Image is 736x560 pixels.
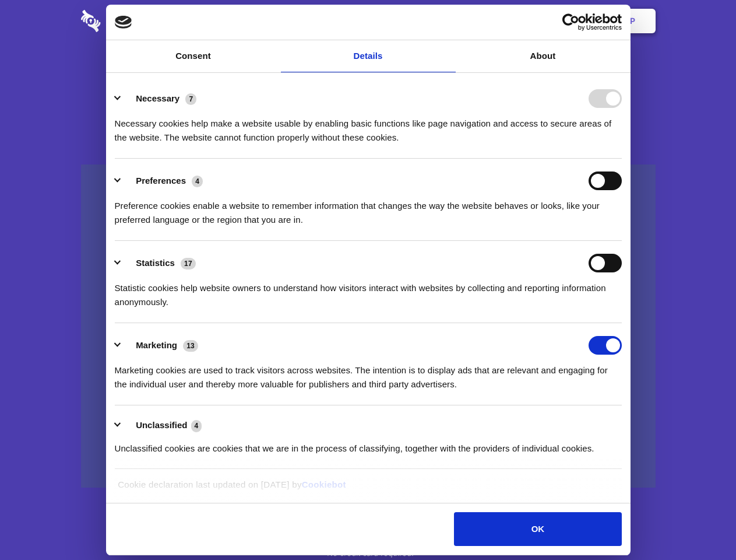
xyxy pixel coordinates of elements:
a: Contact [473,3,526,39]
label: Marketing [136,340,177,350]
div: Marketing cookies are used to track visitors across websites. The intention is to display ads tha... [115,355,622,391]
a: Wistia video thumbnail [81,164,656,488]
span: 4 [191,420,202,432]
a: Details [281,40,456,72]
h1: Eliminate Slack Data Loss. [81,52,656,94]
label: Preferences [136,176,186,185]
button: Necessary (7) [115,89,204,108]
button: Preferences (4) [115,171,210,190]
label: Statistics [136,258,175,268]
div: Unclassified cookies are cookies that we are in the process of classifying, together with the pro... [115,433,622,456]
img: logo [115,16,132,29]
button: Marketing (13) [115,336,206,355]
a: Cookiebot [302,480,346,489]
span: 4 [192,176,203,187]
div: Cookie declaration last updated on [DATE] by [109,478,627,501]
a: About [456,40,631,72]
a: Login [529,3,579,39]
a: Consent [106,40,281,72]
button: OK [454,512,621,546]
span: 7 [185,93,196,105]
span: 17 [181,258,196,269]
label: Necessary [136,93,179,103]
iframe: Drift Widget Chat Controller [678,502,722,546]
button: Statistics (17) [115,254,203,272]
img: logo-wordmark-white-trans-d4663122ce5f474addd5e946df7df03e33cb6a1c49d2221995e7729f52c070b2.svg [81,10,181,32]
div: Necessary cookies help make a website usable by enabling basic functions like page navigation and... [115,108,622,145]
a: Usercentrics Cookiebot - opens in a new window [520,13,622,31]
a: Pricing [342,3,393,39]
div: Statistic cookies help website owners to understand how visitors interact with websites by collec... [115,272,622,309]
span: 13 [183,340,198,352]
button: Unclassified (4) [115,418,209,433]
div: Preference cookies enable a website to remember information that changes the way the website beha... [115,190,622,227]
h4: Auto-redaction of sensitive data, encrypted data sharing and self-destructing private chats. Shar... [81,106,656,145]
